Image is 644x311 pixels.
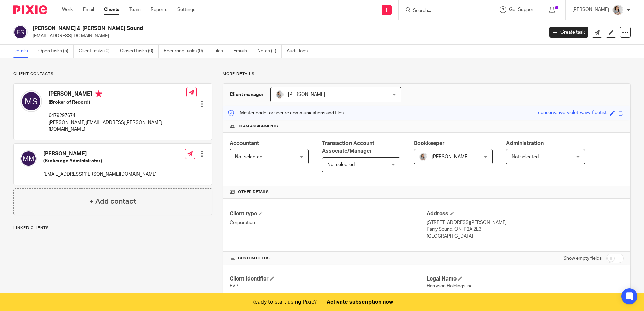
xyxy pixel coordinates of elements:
input: Search [412,8,473,14]
img: Pixie [13,5,47,14]
a: Emails [233,45,252,58]
img: DB342964-06B7-45DF-89DF-C47B4FDC6D2D_1_105_c.jpeg [612,5,623,15]
img: svg%3E [20,150,37,167]
p: [GEOGRAPHIC_DATA] [427,233,624,240]
p: [EMAIL_ADDRESS][PERSON_NAME][DOMAIN_NAME] [43,171,157,178]
label: Show empty fields [563,255,602,262]
h4: Address [427,210,624,217]
span: Harryson Holdings Inc [427,284,473,288]
span: Bookkeeper [414,141,445,146]
p: More details [223,71,631,77]
p: Linked clients [13,225,212,231]
a: Closed tasks (0) [120,45,159,58]
a: Clients [104,6,119,13]
span: Accountant [230,141,259,146]
span: [PERSON_NAME] [432,154,469,159]
span: Transaction Account Associate/Manager [322,141,374,154]
h4: Legal Name [427,275,624,283]
p: [PERSON_NAME][EMAIL_ADDRESS][PERSON_NAME][DOMAIN_NAME] [49,119,186,133]
h4: [PERSON_NAME] [43,150,157,158]
a: Details [13,45,33,58]
p: 6479297674 [49,112,186,119]
p: [PERSON_NAME] [572,6,609,13]
h2: [PERSON_NAME] & [PERSON_NAME] Sound [33,25,438,32]
h3: Client manager [230,91,264,98]
a: Team [129,6,141,13]
p: Client contacts [13,71,212,77]
p: Corporation [230,219,427,226]
span: Administration [506,141,544,146]
a: Files [213,45,228,58]
h4: + Add contact [89,196,136,207]
p: [EMAIL_ADDRESS][DOMAIN_NAME] [33,33,539,39]
a: Recurring tasks (0) [164,45,208,58]
img: svg%3E [13,25,28,39]
a: Open tasks (5) [38,45,74,58]
span: Not selected [235,154,262,159]
h5: (Brokerage Administrator) [43,158,157,164]
h4: Client Identifier [230,275,427,283]
h4: [PERSON_NAME] [49,90,186,99]
a: Work [62,6,73,13]
a: Audit logs [287,45,313,58]
a: Email [83,6,94,13]
i: Primary [95,90,102,97]
span: Team assignments [238,124,278,129]
h4: CUSTOM FIELDS [230,256,427,261]
span: [PERSON_NAME] [288,92,325,97]
p: [STREET_ADDRESS][PERSON_NAME] [427,219,624,226]
a: Client tasks (0) [79,45,115,58]
h4: Client type [230,210,427,217]
span: Get Support [509,7,535,12]
span: Not selected [327,162,355,167]
a: Reports [151,6,167,13]
a: Create task [549,27,588,38]
span: Not selected [512,154,539,159]
h5: (Broker of Record) [49,99,186,106]
p: Master code for secure communications and files [228,110,344,116]
p: Parry Sound, ON, P2A 2L3 [427,226,624,233]
img: svg%3E [20,90,42,112]
a: Notes (1) [257,45,282,58]
span: EVP [230,284,238,288]
div: conservative-violet-wavy-floutist [538,109,607,117]
img: DB342964-06B7-45DF-89DF-C47B4FDC6D2D_1_105_c.jpeg [419,153,427,161]
a: Settings [177,6,195,13]
img: DB342964-06B7-45DF-89DF-C47B4FDC6D2D_1_105_c.jpeg [276,90,284,99]
span: Other details [238,189,269,195]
